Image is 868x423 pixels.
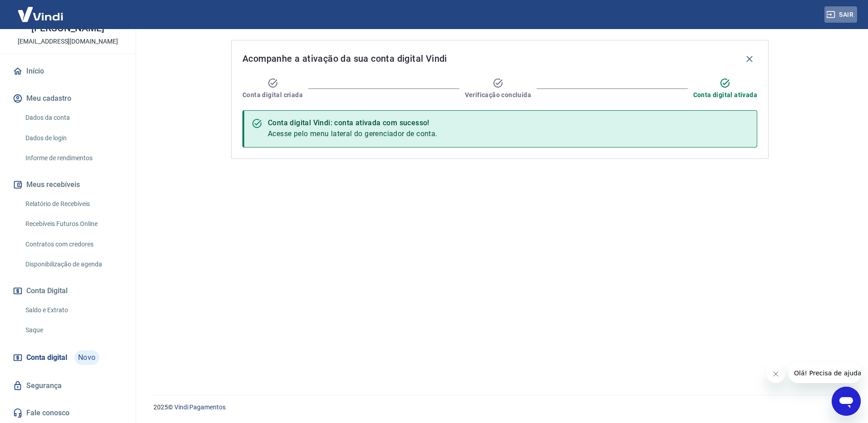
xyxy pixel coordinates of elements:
span: Novo [74,350,99,365]
span: Verificação concluída [465,90,531,99]
span: Acesse pelo menu lateral do gerenciador de conta. [268,129,438,138]
img: Vindi [11,0,70,28]
a: Relatório de Recebíveis [22,195,125,213]
span: Conta digital criada [242,90,303,99]
a: Contratos com credores [22,235,125,254]
iframe: Mensagem da empresa [789,363,861,383]
span: Acompanhe a ativação da sua conta digital Vindi [242,51,447,66]
span: Conta digital [26,351,67,364]
p: [EMAIL_ADDRESS][DOMAIN_NAME] [18,37,118,46]
a: Dados de login [22,129,125,148]
a: Início [11,61,125,81]
p: jusilene aparecida [PERSON_NAME] [7,14,128,33]
iframe: Botão para abrir a janela de mensagens [832,387,861,416]
a: Saque [22,321,125,339]
button: Sair [824,6,857,23]
a: Recebíveis Futuros Online [22,215,125,233]
a: Conta digitalNovo [11,347,125,369]
a: Vindi Pagamentos [174,403,226,411]
span: Olá! Precisa de ajuda? [5,6,76,14]
a: Segurança [11,376,125,396]
a: Dados da conta [22,108,125,127]
button: Meus recebíveis [11,175,125,195]
a: Saldo e Extrato [22,301,125,320]
a: Disponibilização de agenda [22,255,125,274]
button: Conta Digital [11,281,125,301]
a: Informe de rendimentos [22,149,125,167]
iframe: Fechar mensagem [767,365,785,383]
button: Meu cadastro [11,89,125,108]
span: Conta digital ativada [693,90,757,99]
a: Fale conosco [11,403,125,423]
div: Conta digital Vindi: conta ativada com sucesso! [268,118,438,128]
p: 2025 © [153,403,846,412]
